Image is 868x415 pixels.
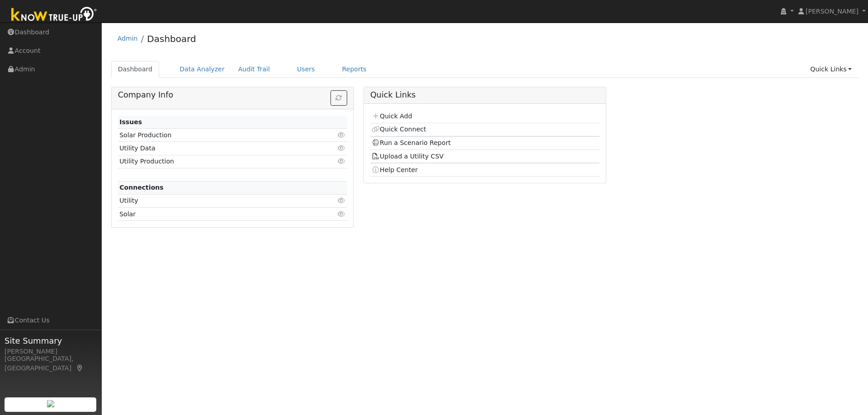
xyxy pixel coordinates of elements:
[76,364,84,372] a: Map
[338,211,346,217] i: Click to view
[372,153,443,160] a: Upload a Utility CSV
[47,400,54,407] img: retrieve
[5,335,97,347] span: Site Summary
[335,61,373,78] a: Reports
[118,194,310,207] td: Utility
[806,8,859,15] span: [PERSON_NAME]
[147,33,196,44] a: Dashboard
[119,184,164,191] strong: Connections
[118,142,310,155] td: Utility Data
[231,61,277,78] a: Audit Trail
[119,118,142,126] strong: Issues
[5,347,97,356] div: [PERSON_NAME]
[118,129,310,142] td: Solar Production
[5,354,97,373] div: [GEOGRAPHIC_DATA], [GEOGRAPHIC_DATA]
[7,5,102,25] img: Know True-Up
[338,145,346,151] i: Click to view
[803,61,859,78] a: Quick Links
[118,155,310,168] td: Utility Production
[338,197,346,204] i: Click to view
[372,166,418,173] a: Help Center
[118,208,310,221] td: Solar
[118,35,138,42] a: Admin
[372,126,426,133] a: Quick Connect
[118,90,347,100] h5: Company Info
[370,90,599,100] h5: Quick Links
[338,158,346,164] i: Click to view
[173,61,231,78] a: Data Analyzer
[372,112,412,120] a: Quick Add
[111,61,160,78] a: Dashboard
[290,61,322,78] a: Users
[372,139,451,146] a: Run a Scenario Report
[338,132,346,138] i: Click to view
